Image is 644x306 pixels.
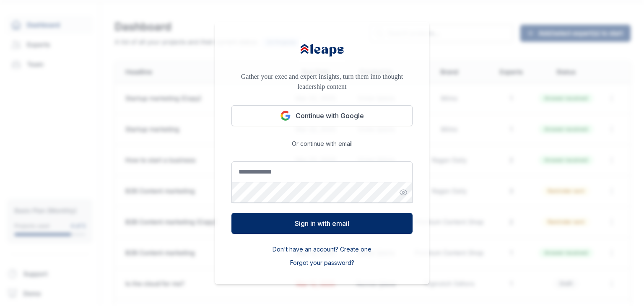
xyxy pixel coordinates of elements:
img: Leaps [299,39,345,62]
button: Forgot your password? [290,259,354,267]
span: Or continue with email [288,140,356,148]
img: Google logo [280,111,291,121]
button: Sign in with email [231,213,413,234]
button: Don't have an account? Create one [273,245,371,254]
button: Continue with Google [231,105,413,126]
p: Gather your exec and expert insights, turn them into thought leadership content [231,72,413,92]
